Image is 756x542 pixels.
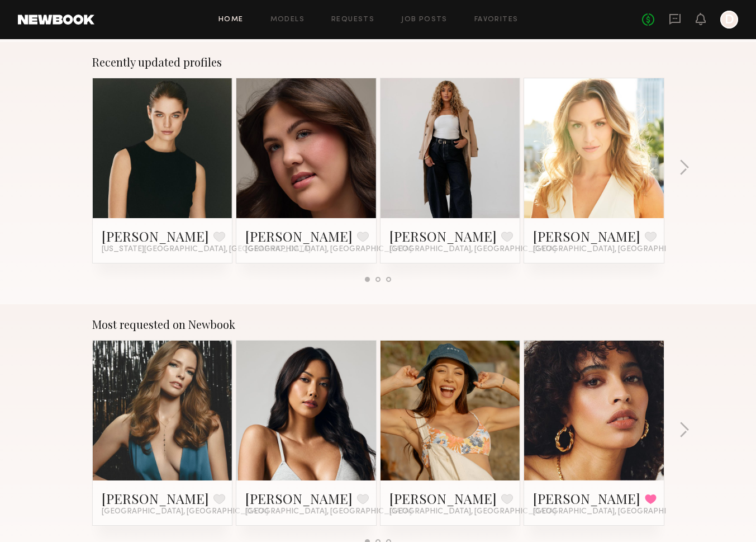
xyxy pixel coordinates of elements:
[92,318,664,331] div: Most requested on Newbook
[720,11,738,29] a: D
[92,55,664,69] div: Recently updated profiles
[533,507,700,516] span: [GEOGRAPHIC_DATA], [GEOGRAPHIC_DATA]
[331,16,374,23] a: Requests
[389,227,497,245] a: [PERSON_NAME]
[102,227,209,245] a: [PERSON_NAME]
[389,507,556,516] span: [GEOGRAPHIC_DATA], [GEOGRAPHIC_DATA]
[401,16,448,23] a: Job Posts
[474,16,519,23] a: Favorites
[245,245,412,254] span: [GEOGRAPHIC_DATA], [GEOGRAPHIC_DATA]
[533,227,640,245] a: [PERSON_NAME]
[533,245,700,254] span: [GEOGRAPHIC_DATA], [GEOGRAPHIC_DATA]
[533,489,640,507] a: [PERSON_NAME]
[245,489,353,507] a: [PERSON_NAME]
[218,16,244,23] a: Home
[245,227,353,245] a: [PERSON_NAME]
[245,507,412,516] span: [GEOGRAPHIC_DATA], [GEOGRAPHIC_DATA]
[270,16,305,23] a: Models
[102,489,209,507] a: [PERSON_NAME]
[389,489,497,507] a: [PERSON_NAME]
[102,507,268,516] span: [GEOGRAPHIC_DATA], [GEOGRAPHIC_DATA]
[102,245,311,254] span: [US_STATE][GEOGRAPHIC_DATA], [GEOGRAPHIC_DATA]
[389,245,556,254] span: [GEOGRAPHIC_DATA], [GEOGRAPHIC_DATA]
